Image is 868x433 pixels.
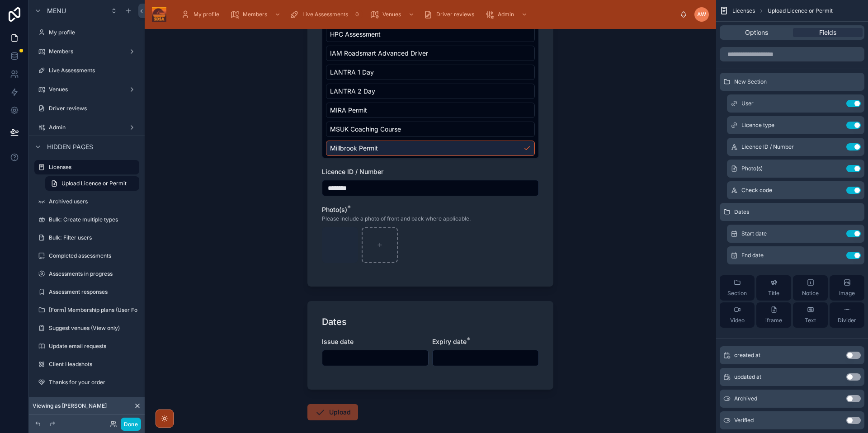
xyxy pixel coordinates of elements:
[227,6,285,23] a: Members
[34,357,139,372] a: Client Headshots
[49,198,137,205] label: Archived users
[34,249,139,263] a: Completed assessments
[730,317,745,324] span: Video
[49,86,125,93] label: Venues
[802,290,819,297] span: Notice
[152,7,166,22] img: App logo
[734,417,754,424] span: Verified
[287,6,365,23] a: Live Assessments0
[330,30,381,39] span: HPC Assessment
[793,275,828,301] button: Notice
[49,288,137,296] label: Assessment responses
[830,275,864,301] button: Image
[49,216,137,223] label: Bulk: Create multiple types
[793,302,828,328] button: Text
[45,176,139,191] a: Upload Licence or Permit
[330,68,374,77] span: LANTRA 1 Day
[732,7,755,14] span: Licenses
[734,78,767,85] span: New Section
[756,302,791,328] button: iframe
[330,125,401,134] span: MSUK Coaching Course
[734,395,757,402] span: Archived
[34,63,139,78] a: Live Assessments
[765,317,782,324] span: iframe
[34,101,139,116] a: Driver reviews
[34,267,139,281] a: Assessments in progress
[47,6,66,15] span: Menu
[741,252,764,259] span: End date
[322,22,538,158] div: Suggestions
[34,194,139,209] a: Archived users
[243,11,267,18] span: Members
[49,164,134,171] label: Licenses
[49,234,137,241] label: Bulk: Filter users
[49,48,125,55] label: Members
[178,6,226,23] a: My profile
[61,180,127,187] span: Upload Licence or Permit
[34,375,139,390] a: Thanks for your order
[330,87,375,96] span: LANTRA 2 Day
[34,82,139,97] a: Venues
[49,124,125,131] label: Admin
[34,44,139,59] a: Members
[734,352,760,359] span: created at
[34,303,139,317] a: [Form] Membership plans (User Form)
[482,6,532,23] a: Admin
[421,6,481,23] a: Driver reviews
[741,230,767,237] span: Start date
[49,343,137,350] label: Update email requests
[49,379,137,386] label: Thanks for your order
[49,105,137,112] label: Driver reviews
[741,187,772,194] span: Check code
[49,306,146,314] label: [Form] Membership plans (User Form)
[34,120,139,135] a: Admin
[193,11,219,18] span: My profile
[720,302,755,328] button: Video
[34,339,139,353] a: Update email requests
[322,168,383,175] span: Licence ID / Number
[838,317,856,324] span: Divider
[367,6,419,23] a: Venues
[49,361,137,368] label: Client Headshots
[745,28,768,37] span: Options
[330,144,378,153] span: Millbrook Permit
[47,142,93,151] span: Hidden pages
[756,275,791,301] button: Title
[768,290,779,297] span: Title
[352,9,363,20] div: 0
[34,160,139,174] a: Licenses
[174,5,680,24] div: scrollable content
[734,208,749,216] span: Dates
[49,252,137,259] label: Completed assessments
[741,122,774,129] span: Licence type
[34,321,139,335] a: Suggest venues (View only)
[432,338,467,345] span: Expiry date
[302,11,348,18] span: Live Assessments
[819,28,836,37] span: Fields
[734,373,761,381] span: updated at
[330,106,367,115] span: MIRA Permit
[121,418,141,431] button: Done
[830,302,864,328] button: Divider
[34,25,139,40] a: My profile
[49,325,137,332] label: Suggest venues (View only)
[49,270,137,278] label: Assessments in progress
[34,393,139,408] a: [Form] Driver groups
[382,11,401,18] span: Venues
[34,231,139,245] a: Bulk: Filter users
[322,206,347,213] span: Photo(s)
[697,11,706,18] span: AW
[720,275,755,301] button: Section
[330,49,428,58] span: IAM Roadsmart Advanced Driver
[839,290,855,297] span: Image
[322,215,471,222] span: Please include a photo of front and back where applicable.
[33,402,107,409] span: Viewing as [PERSON_NAME]
[727,290,747,297] span: Section
[436,11,474,18] span: Driver reviews
[498,11,514,18] span: Admin
[322,315,347,328] h1: Dates
[805,317,816,324] span: Text
[322,338,354,345] span: Issue date
[741,165,763,172] span: Photo(s)
[49,29,137,36] label: My profile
